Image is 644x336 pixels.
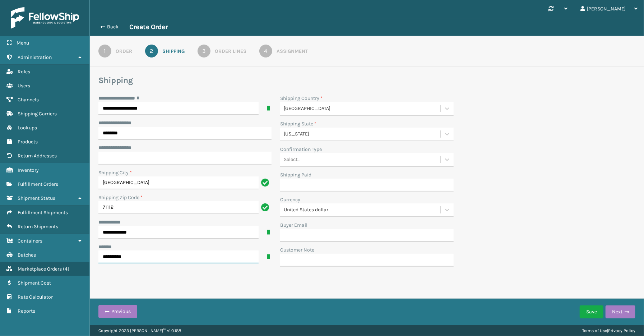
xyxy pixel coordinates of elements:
button: Next [606,305,635,318]
span: Reports [18,308,35,314]
label: Shipping Zip Code [98,194,143,201]
div: Shipping [162,47,185,55]
p: Copyright 2023 [PERSON_NAME]™ v 1.0.188 [98,325,181,336]
label: Confirmation Type [280,146,322,153]
span: Inventory [18,167,39,173]
span: Lookups [18,125,37,131]
label: Shipping City [98,169,132,176]
span: Users [18,83,30,89]
div: United States dollar [284,206,441,214]
div: 3 [198,45,210,57]
div: [US_STATE] [284,130,441,138]
button: Previous [98,305,137,318]
div: [GEOGRAPHIC_DATA] [284,105,441,112]
a: Terms of Use [582,328,607,333]
span: Menu [17,40,29,46]
div: 1 [98,45,111,57]
label: Shipping Country [280,95,323,102]
span: Shipping Carriers [18,111,57,117]
div: Select... [284,156,301,164]
label: Shipping Paid [280,171,311,179]
div: 2 [145,45,158,57]
label: Shipping State [280,120,316,128]
label: Currency [280,196,300,203]
span: Products [18,139,38,145]
span: Containers [18,238,42,244]
span: Fulfillment Shipments [18,210,68,216]
span: Batches [18,252,36,258]
img: logo [11,7,79,29]
span: Roles [18,69,30,75]
button: Save [580,305,603,318]
span: Fulfillment Orders [18,181,58,187]
div: Order Lines [215,47,246,55]
span: Rate Calculator [18,294,53,300]
label: Buyer Email [280,221,307,229]
div: Order [116,47,132,55]
div: 4 [259,45,272,57]
span: Marketplace Orders [18,266,62,272]
div: Assignment [277,47,308,55]
a: Privacy Policy [608,328,635,333]
span: Shipment Status [18,195,55,201]
button: Back [96,24,129,30]
span: Administration [18,54,52,60]
span: Channels [18,97,39,103]
div: | [582,325,635,336]
span: Return Shipments [18,224,58,230]
h3: Shipping [98,75,635,86]
h3: Create Order [129,23,167,31]
span: Return Addresses [18,153,57,159]
span: ( 4 ) [63,266,69,272]
label: Customer Note [280,246,314,254]
span: Shipment Cost [18,280,51,286]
